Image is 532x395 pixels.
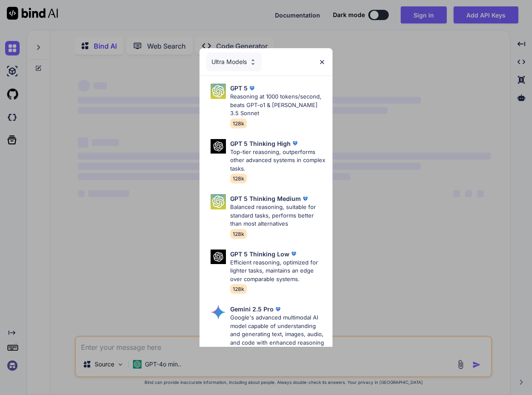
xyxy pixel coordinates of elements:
[230,229,247,239] span: 128k
[274,305,282,314] img: premium
[230,174,247,183] span: 128k
[211,194,226,209] img: Pick Models
[230,305,274,314] p: Gemini 2.5 Pro
[230,84,248,93] p: GPT 5
[249,58,257,66] img: Pick Models
[230,139,291,148] p: GPT 5 Thinking High
[230,250,289,258] p: GPT 5 Thinking Low
[211,139,226,154] img: Pick Models
[230,93,326,118] p: Reasoning at 1000 tokens/second, beats GPT-o1 & [PERSON_NAME] 3.5 Sonnet
[301,195,309,203] img: premium
[211,84,226,99] img: Pick Models
[230,203,326,228] p: Balanced reasoning, suitable for standard tasks, performs better than most alternatives
[211,250,226,264] img: Pick Models
[230,194,301,203] p: GPT 5 Thinking Medium
[230,148,326,173] p: Top-tier reasoning, outperforms other advanced systems in complex tasks.
[291,139,299,148] img: premium
[318,58,326,66] img: close
[289,250,298,258] img: premium
[211,305,226,320] img: Pick Models
[230,314,326,355] p: Google's advanced multimodal AI model capable of understanding and generating text, images, audio...
[230,284,247,294] span: 128k
[230,119,247,128] span: 128k
[230,258,326,284] p: Efficient reasoning, optimized for lighter tasks, maintains an edge over comparable systems.
[248,84,256,93] img: premium
[206,52,262,71] div: Ultra Models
